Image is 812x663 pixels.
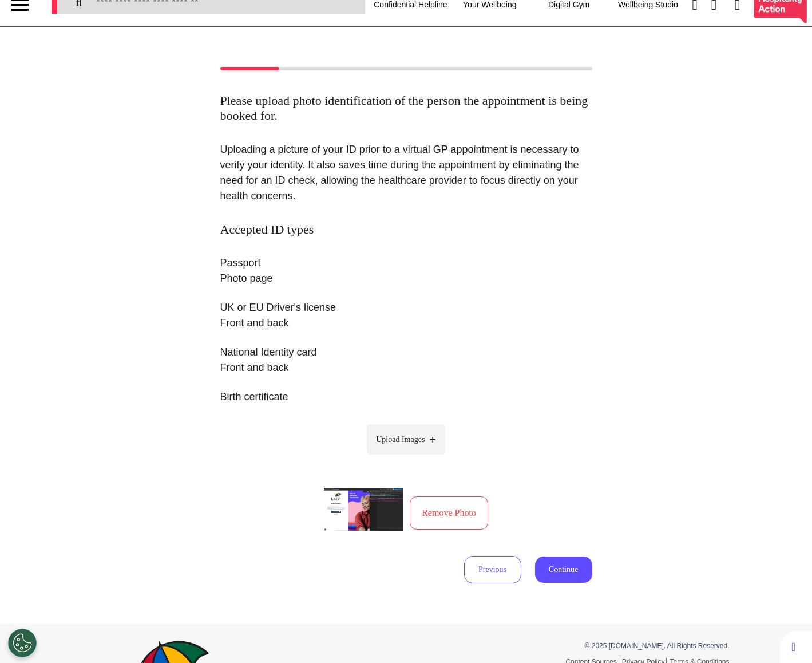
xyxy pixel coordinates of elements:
[410,496,488,530] button: Remove Photo
[220,389,592,405] p: Birth certificate
[220,222,592,237] h3: Accepted ID types
[415,641,730,651] p: © 2025 [DOMAIN_NAME]. All Rights Reserved.
[220,300,592,331] p: UK or EU Driver's license Front and back
[376,433,425,445] span: Upload Images
[464,556,521,583] button: Previous
[220,255,592,286] p: Passport Photo page
[8,629,37,657] button: Open Preferences
[220,345,592,376] p: National Identity card Front and back
[535,557,592,583] button: Continue
[220,142,592,204] p: Uploading a picture of your ID prior to a virtual GP appointment is necessary to verify your iden...
[324,488,403,531] img: Preview 1
[220,93,592,124] h2: Please upload photo identification of the person the appointment is being booked for.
